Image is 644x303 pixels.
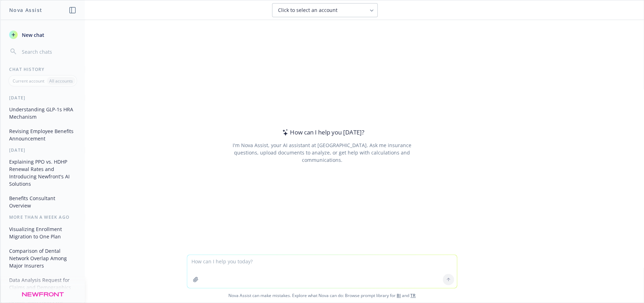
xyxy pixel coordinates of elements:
[280,128,364,137] div: How can I help you [DATE]?
[6,156,79,190] button: Explaining PPO vs. HDHP Renewal Rates and Introducing Newfront's AI Solutions
[6,28,79,41] button: New chat
[6,274,79,293] button: Data Analysis Request for Claims and Demographics
[1,147,85,153] div: [DATE]
[13,78,44,84] p: Current account
[6,245,79,271] button: Comparison of Dental Network Overlap Among Major Insurers
[1,66,85,72] div: Chat History
[6,223,79,242] button: Visualizing Enrollment Migration to One Plan
[49,78,73,84] p: All accounts
[20,31,44,39] span: New chat
[6,192,79,211] button: Benefits Consultant Overview
[6,125,79,144] button: Revising Employee Benefits Announcement
[410,292,416,298] a: TR
[278,7,337,14] span: Click to select an account
[272,3,378,17] button: Click to select an account
[1,95,85,101] div: [DATE]
[6,104,79,123] button: Understanding GLP-1s HRA Mechanism
[397,292,401,298] a: BI
[1,214,85,220] div: More than a week ago
[223,141,421,164] div: I'm Nova Assist, your AI assistant at [GEOGRAPHIC_DATA]. Ask me insurance questions, upload docum...
[9,6,42,14] h1: Nova Assist
[20,47,76,57] input: Search chats
[3,288,641,303] span: Nova Assist can make mistakes. Explore what Nova can do: Browse prompt library for and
